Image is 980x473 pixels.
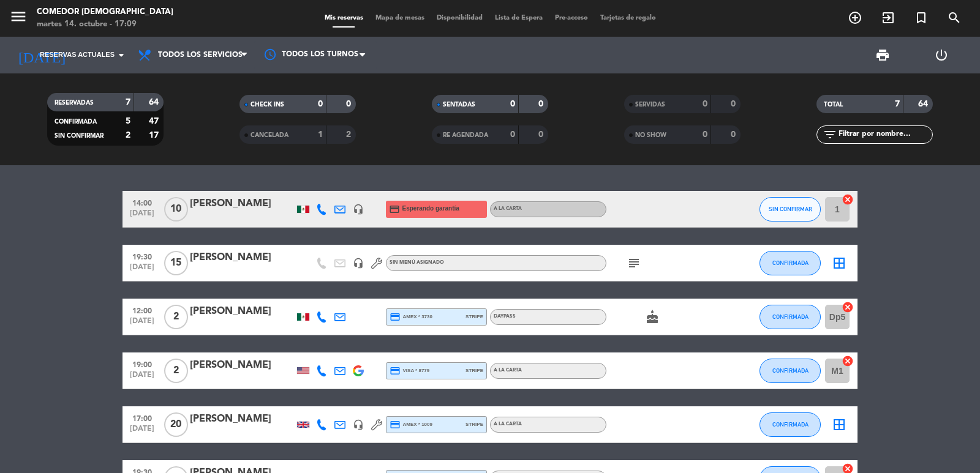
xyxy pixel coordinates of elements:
[466,367,483,374] span: stripe
[126,131,130,140] strong: 2
[635,132,666,138] span: NO SHOW
[627,256,641,270] i: subject
[390,419,401,430] i: credit_card
[759,359,821,383] button: CONFIRMADA
[40,50,115,61] span: Reservas actuales
[390,260,444,265] span: Sin menú asignado
[55,133,104,139] span: SIN CONFIRMAR
[494,368,522,373] span: A LA CARTA
[190,304,294,319] div: [PERSON_NAME]
[848,10,862,25] i: add_circle_outline
[837,128,932,141] input: Filtrar por nombre...
[149,117,161,125] strong: 47
[37,6,173,18] div: Comedor [DEMOGRAPHIC_DATA]
[190,250,294,266] div: [PERSON_NAME]
[346,100,353,108] strong: 0
[318,100,323,108] strong: 0
[772,367,809,374] span: CONFIRMADA
[190,196,294,212] div: [PERSON_NAME]
[318,130,323,139] strong: 1
[510,100,515,108] strong: 0
[158,51,243,59] span: Todos los servicios
[390,311,432,322] span: amex * 3730
[839,7,872,28] span: RESERVAR MESA
[149,98,161,106] strong: 64
[353,419,364,430] i: headset_mic
[164,359,188,383] span: 2
[645,310,660,324] i: cake
[55,100,94,106] span: RESERVADAS
[127,263,157,277] span: [DATE]
[895,100,900,108] strong: 7
[127,209,157,223] span: [DATE]
[759,251,821,275] button: CONFIRMADA
[772,259,809,266] span: CONFIRMADA
[875,48,890,62] span: print
[149,131,161,140] strong: 17
[772,421,809,428] span: CONFIRMADA
[881,10,895,25] i: exit_to_app
[494,314,516,319] span: DAYPASS
[466,313,483,321] span: stripe
[390,365,429,376] span: visa * 8779
[390,365,401,376] i: credit_card
[353,365,364,376] img: google-logo.png
[9,42,74,69] i: [DATE]
[772,313,809,320] span: CONFIRMADA
[635,102,665,108] span: SERVIDAS
[127,249,157,263] span: 19:30
[127,357,157,371] span: 19:00
[824,102,843,108] span: TOTAL
[190,411,294,427] div: [PERSON_NAME]
[832,256,846,270] i: border_all
[947,10,962,25] i: search
[55,119,97,125] span: CONFIRMADA
[190,357,294,373] div: [PERSON_NAME]
[510,130,515,139] strong: 0
[126,117,130,125] strong: 5
[164,305,188,329] span: 2
[731,100,738,108] strong: 0
[353,258,364,269] i: headset_mic
[769,206,812,212] span: SIN CONFIRMAR
[842,355,854,367] i: cancel
[489,15,549,21] span: Lista de Espera
[538,100,546,108] strong: 0
[127,303,157,317] span: 12:00
[594,15,662,21] span: Tarjetas de regalo
[402,204,459,214] span: Esperando garantía
[823,127,837,142] i: filter_list
[872,7,905,28] span: WALK IN
[126,98,130,106] strong: 7
[842,193,854,206] i: cancel
[918,100,930,108] strong: 64
[431,15,489,21] span: Disponibilidad
[353,204,364,215] i: headset_mic
[127,317,157,331] span: [DATE]
[389,204,400,215] i: credit_card
[443,102,475,108] span: SENTADAS
[938,7,971,28] span: BUSCAR
[443,132,488,138] span: RE AGENDADA
[538,130,546,139] strong: 0
[905,7,938,28] span: Reserva especial
[759,197,821,222] button: SIN CONFIRMAR
[127,195,157,209] span: 14:00
[832,417,846,432] i: border_all
[703,100,707,108] strong: 0
[251,132,288,138] span: CANCELADA
[494,206,522,211] span: A LA CARTA
[164,412,188,437] span: 20
[9,7,28,30] button: menu
[914,10,929,25] i: turned_in_not
[759,305,821,329] button: CONFIRMADA
[494,422,522,426] span: A LA CARTA
[164,251,188,275] span: 15
[390,419,432,430] span: amex * 1009
[37,18,173,31] div: martes 14. octubre - 17:09
[127,371,157,385] span: [DATE]
[318,15,369,21] span: Mis reservas
[114,48,129,62] i: arrow_drop_down
[731,130,738,139] strong: 0
[759,412,821,437] button: CONFIRMADA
